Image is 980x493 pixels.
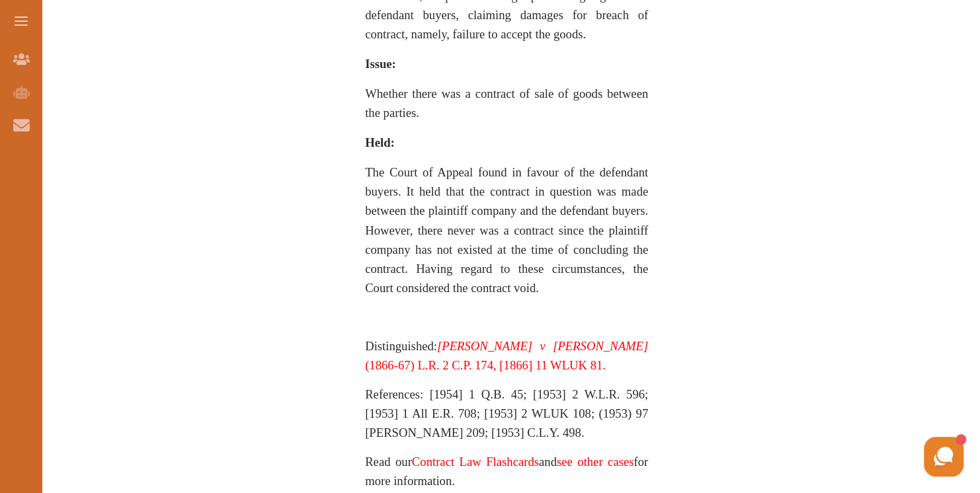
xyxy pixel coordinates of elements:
iframe: HelpCrunch [663,434,967,480]
a: see other cases [557,454,633,468]
span: Issue: [365,57,396,71]
em: [PERSON_NAME] v [PERSON_NAME] [437,338,648,352]
span: Distinguished: [365,338,648,371]
span: References: [1954] 1 Q.B. 45; [1953] 2 W.L.R. 596; [1953] 1 All E.R. 708; [1953] 2 WLUK 108; (195... [365,387,648,439]
a: [PERSON_NAME] v [PERSON_NAME](1866-67) L.R. 2 C.P. 174, [1866] 11 WLUK 81. [365,338,648,371]
span: Whether there was a contract of sale of goods between the parties. [365,87,648,120]
a: Contract Law Flashcards [412,454,539,468]
span: The Court of Appeal found in favour of the defendant buyers. It held that the contract in questio... [365,165,648,294]
span: Read our and for more information. [365,454,648,487]
span: Held: [365,135,395,149]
